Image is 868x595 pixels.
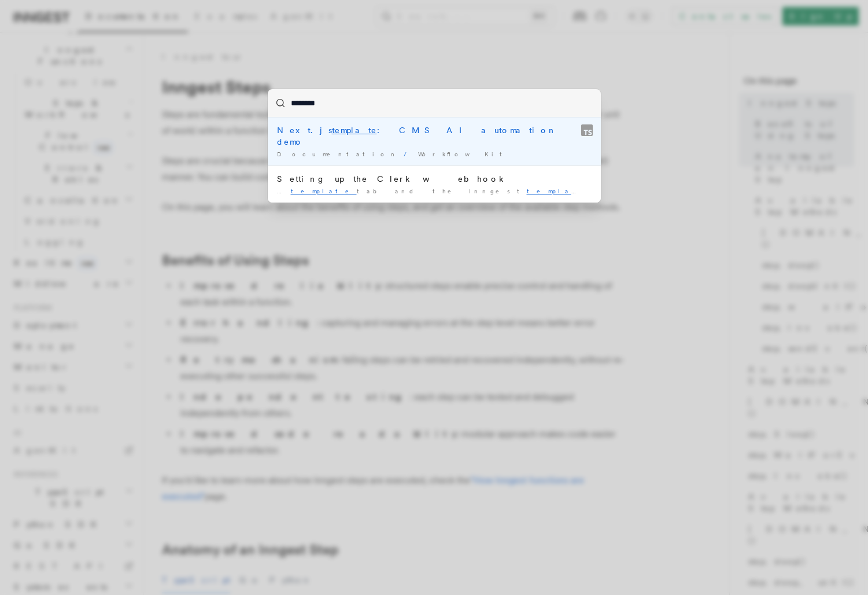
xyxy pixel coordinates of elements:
div: Setting up the Clerk webhook [277,173,592,185]
mark: template [332,126,377,135]
mark: template [527,188,593,194]
span: Documentation [277,150,399,157]
span: / [404,150,413,157]
span: Workflow Kit [418,150,509,157]
div: … tab and the Inngest , then click on the … [277,187,592,196]
mark: template [291,188,357,194]
div: Next.js : CMS AI automation demo [277,124,592,148]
